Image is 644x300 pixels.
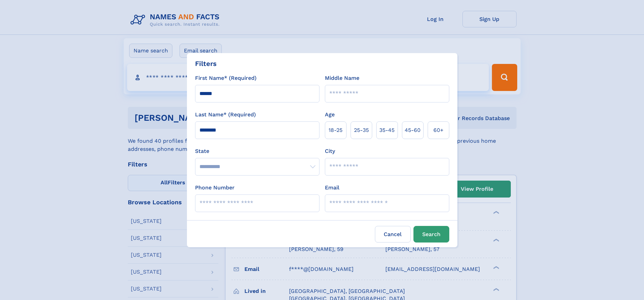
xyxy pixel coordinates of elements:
label: Middle Name [325,74,359,82]
span: 25‑35 [354,126,369,134]
span: 35‑45 [379,126,395,134]
label: State [195,147,319,155]
label: City [325,147,335,155]
label: Phone Number [195,184,235,192]
label: Age [325,111,335,119]
button: Search [413,226,449,243]
label: Email [325,184,339,192]
div: Filters [195,59,217,69]
span: 60+ [433,126,444,134]
label: First Name* (Required) [195,74,257,82]
span: 45‑60 [405,126,421,134]
label: Cancel [375,226,411,243]
label: Last Name* (Required) [195,111,256,119]
span: 18‑25 [329,126,342,134]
